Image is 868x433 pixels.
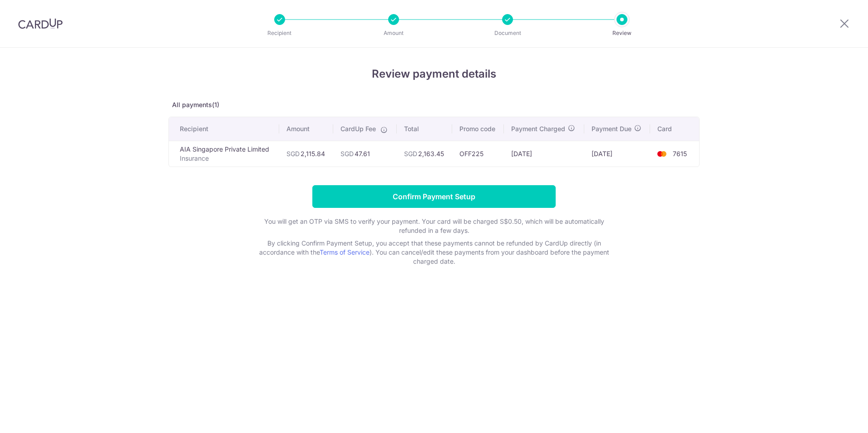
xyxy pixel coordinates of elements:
th: Amount [279,117,334,141]
h4: Review payment details [168,66,700,82]
span: Payment Due [592,124,631,133]
p: All payments(1) [168,100,700,109]
th: Recipient [169,117,279,141]
th: Total [397,117,453,141]
td: AIA Singapore Private Limited [169,141,279,167]
span: Payment Charged [511,124,565,133]
td: 47.61 [333,141,396,167]
p: By clicking Confirm Payment Setup, you accept that these payments cannot be refunded by CardUp di... [252,239,616,266]
input: Confirm Payment Setup [312,185,556,208]
span: SGD [340,150,354,157]
th: Promo code [452,117,504,141]
td: OFF225 [452,141,504,167]
a: Terms of Service [320,248,370,256]
td: 2,115.84 [279,141,334,167]
td: 2,163.45 [397,141,453,167]
th: Card [650,117,699,141]
span: 7615 [673,150,687,157]
td: [DATE] [584,141,650,167]
p: Document [474,29,541,38]
span: SGD [286,150,300,157]
td: [DATE] [504,141,584,167]
span: CardUp Fee [340,124,376,133]
img: CardUp [18,18,63,29]
p: Insurance [180,154,272,163]
p: Review [588,29,656,38]
p: You will get an OTP via SMS to verify your payment. Your card will be charged S$0.50, which will ... [252,217,616,235]
img: <span class="translation_missing" title="translation missing: en.account_steps.new_confirm_form.b... [653,148,671,159]
p: Amount [360,29,427,38]
p: Recipient [246,29,313,38]
span: SGD [404,150,417,157]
